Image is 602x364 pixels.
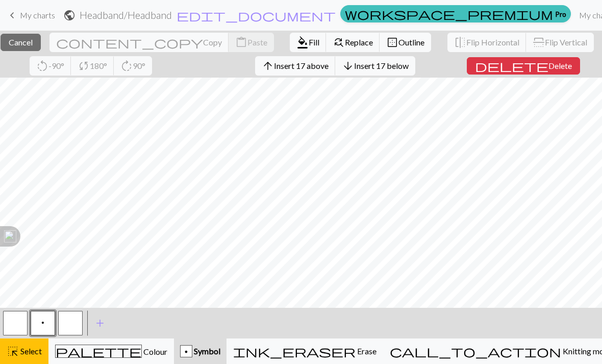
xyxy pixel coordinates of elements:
span: rotate_right [120,59,133,73]
span: Colour [142,347,167,356]
button: 90° [114,56,152,76]
a: My charts [6,7,55,24]
span: Erase [356,346,377,356]
span: public [63,8,76,22]
span: flip [454,35,466,50]
span: Fill [309,37,319,47]
span: palette [56,344,141,358]
span: Flip Vertical [545,37,587,47]
span: workspace_premium [345,7,553,21]
span: arrow_downward [342,59,354,73]
span: rotate_left [36,59,48,73]
button: Insert 17 below [335,56,415,76]
button: Fill [290,33,327,52]
h2: Headband / Headband [80,9,172,21]
span: Select [19,346,42,356]
span: delete [475,59,548,73]
button: Replace [326,33,380,52]
button: Cancel [1,34,41,51]
span: highlight_alt [7,344,19,358]
button: -90° [30,56,71,76]
button: 180° [71,56,114,76]
span: flip [532,36,546,48]
span: format_color_fill [296,35,309,50]
span: Flip Horizontal [466,37,519,47]
span: border_outer [386,35,398,50]
span: keyboard_arrow_left [6,8,18,22]
span: -90° [48,61,64,70]
span: edit_document [177,8,336,22]
div: p [181,346,192,358]
button: Colour [48,338,174,364]
span: Insert 17 below [354,61,409,70]
button: Copy [49,33,229,52]
span: call_to_action [390,344,561,358]
button: p [31,311,55,335]
button: Outline [380,33,431,52]
span: add [94,316,106,330]
span: My charts [20,10,55,20]
span: Symbol [192,346,220,356]
span: 90° [133,61,145,70]
span: Replace [345,37,373,47]
span: Copy [203,37,222,47]
span: Cancel [9,37,33,47]
button: Delete [467,57,580,75]
button: p Symbol [174,338,227,364]
span: Outline [398,37,424,47]
a: Pro [340,5,571,22]
button: Erase [227,338,383,364]
span: content_copy [56,35,203,50]
span: purl [41,319,44,327]
span: 180° [90,61,107,70]
button: Flip Horizontal [447,33,526,52]
span: find_replace [333,35,345,50]
span: Delete [548,61,572,70]
span: ink_eraser [233,344,356,358]
span: arrow_upward [262,59,274,73]
span: sync [78,59,90,73]
button: Flip Vertical [526,33,594,52]
button: Insert 17 above [255,56,336,76]
span: Insert 17 above [274,61,329,70]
